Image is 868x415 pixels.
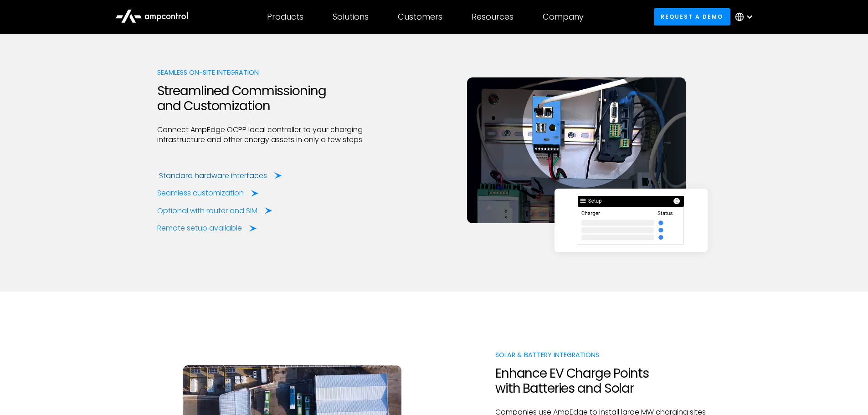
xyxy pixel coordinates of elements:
[398,12,442,22] div: Customers
[543,12,584,22] div: Company
[654,8,730,25] a: Request a demo
[495,350,711,360] div: Solar & Battery InteGrations
[157,223,257,233] a: Remote setup available
[267,12,303,22] div: Products
[159,171,282,181] a: Standard hardware interfaces
[157,188,244,198] div: Seamless customization
[333,12,369,22] div: Solutions
[157,83,373,114] h2: Streamlined Commissioning and Customization
[157,125,373,145] p: Connect AmpEdge OCPP local controller to your charging infrastructure and other energy assets in ...
[157,206,257,216] div: Optional with router and SIM
[467,77,686,223] img: Ampcontrol EV Alert Management Systems
[495,366,711,396] h2: Enhance EV Charge Points with Batteries and Solar
[159,171,267,181] div: Standard hardware interfaces
[472,12,514,22] div: Resources
[562,196,700,246] img: Setup local controller with Ampcontrol
[157,223,242,233] div: Remote setup available
[157,188,258,198] a: Seamless customization
[157,206,272,216] a: Optional with router and SIM
[157,67,373,77] div: Seamless on-site Integration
